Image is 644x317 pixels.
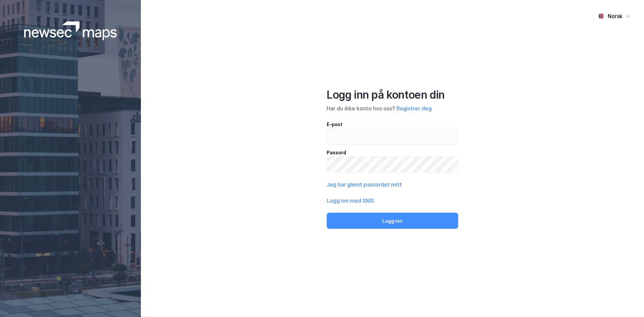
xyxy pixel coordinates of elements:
div: Logg inn på kontoen din [327,88,458,102]
img: logoWhite.bf58a803f64e89776f2b079ca2356427.svg [24,21,117,40]
div: Norsk [608,12,623,20]
button: Registrer deg [396,104,432,112]
div: Har du ikke konto hos oss? [327,104,458,112]
button: Logg inn [327,213,458,229]
button: Jeg har glemt passordet mitt [327,180,402,189]
button: Logg inn med SMS [327,197,374,205]
div: E-post [327,120,458,128]
div: Passord [327,149,458,157]
iframe: Chat Widget [610,285,644,317]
